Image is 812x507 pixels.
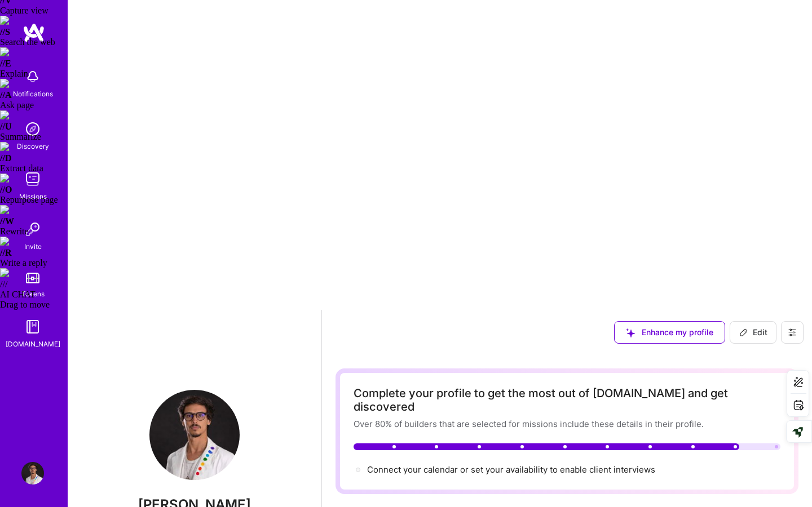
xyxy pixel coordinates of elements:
span: Edit [739,327,767,338]
a: User Avatar [19,462,47,484]
span: Enhance my profile [626,327,713,338]
button: Edit [730,321,776,344]
button: Enhance my profile [614,321,725,344]
img: guide book [21,315,44,338]
img: User Avatar [149,390,240,480]
img: User Avatar [21,462,44,484]
div: Over 80% of builders that are selected for missions include these details in their profile. [354,418,780,430]
span: Connect your calendar or set your availability to enable client interviews [367,464,655,475]
div: Complete your profile to get the most out of [DOMAIN_NAME] and get discovered [354,386,780,413]
div: [DOMAIN_NAME] [6,338,60,350]
i: icon SuggestedTeams [626,328,635,337]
